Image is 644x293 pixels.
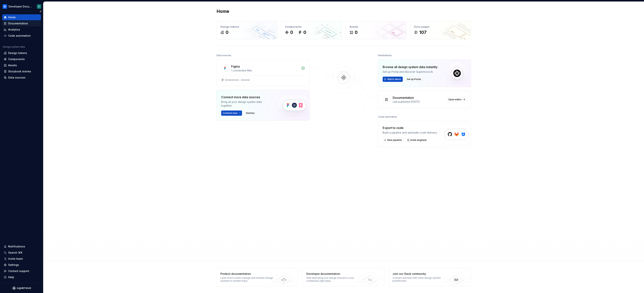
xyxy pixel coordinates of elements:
[2,20,41,26] a: Documentation
[244,111,256,116] button: Dismiss
[2,14,41,20] a: Home
[2,68,41,74] a: Storybook stories
[8,70,31,73] div: Storybook stories
[217,8,229,14] h2: Home
[410,139,427,142] span: Invite engineer
[393,272,447,276] div: Join our Slack community
[8,251,22,254] div: Search ⌘K
[12,286,31,290] svg: Supernova Logo
[393,95,414,100] div: Documentation
[38,9,43,14] button: Collapse sidebar
[303,29,306,35] div: 0
[2,244,41,249] button: Notifications
[2,256,41,262] a: Invite team
[8,257,23,261] div: Invite team
[448,98,462,101] span: Open editor
[2,50,41,56] a: Design tokens
[389,268,471,286] a: Join our Slack communityConnect and learn with other design system practitioners.
[406,137,429,143] a: Invite engineer
[9,5,32,8] div: Developer Documentation
[383,65,438,69] div: Browse all design system data instantly
[383,137,403,143] button: New pipeline
[2,268,41,274] button: Contact support
[378,53,392,58] div: Destinations
[2,33,41,39] a: Code automation
[225,79,250,81] div: Screenshots - General
[8,269,29,273] div: Contact support
[2,27,41,33] a: Analytics
[8,63,17,67] div: Assets
[8,57,25,61] div: Components
[414,25,467,29] div: Docs pages
[226,29,228,35] div: 0
[290,29,293,35] div: 0
[223,112,237,115] span: Connect new
[355,29,358,35] div: 0
[393,276,447,282] div: Connect and learn with other design system practitioners.
[8,34,31,38] div: Code automation
[285,25,338,29] div: Components
[419,29,427,35] div: 107
[2,250,41,256] button: Search ⌘K
[2,274,41,280] button: Help
[410,21,471,39] a: Docs pages107
[217,268,299,286] a: Product documentationLearn how to build, manage and maintain design systems in smarter ways.
[447,97,466,102] a: Open editor
[1,2,42,10] button: Developer DocumentationD
[387,78,401,81] span: Watch demo
[350,25,403,29] div: Assets
[383,70,438,74] div: Set up Portal and discover Supernova AI.
[8,15,16,19] div: Home
[405,77,422,82] button: Set up Portal
[221,95,271,99] div: Connect more data sources
[2,75,41,81] a: Data sources
[306,272,361,276] div: Developer documentation
[217,60,310,86] a: Figma1 connected filesScreenshots - General
[387,139,402,142] span: New pipeline
[346,21,406,39] a: Assets0
[231,64,240,69] div: Figma
[2,262,41,268] a: Settings
[306,276,361,282] div: Start delivering your design choices to your codebases right away.
[246,112,255,115] span: Dismiss
[378,114,397,119] div: Code automation
[38,5,40,8] div: D
[8,22,28,25] div: Documentation
[217,21,277,39] a: Design tokens0
[220,272,275,276] div: Product documentation
[383,77,403,82] button: Watch demo
[8,28,20,31] div: Analytics
[220,25,273,29] div: Design tokens
[3,45,25,48] div: Design system data
[2,56,41,62] a: Components
[8,51,27,55] div: Design tokens
[383,131,437,135] div: Build a pipeline and automate code delivery.
[8,263,19,267] div: Settings
[220,276,275,282] div: Learn how to build, manage and maintain design systems in smarter ways.
[8,245,25,248] div: Notifications
[393,100,444,104] div: Last published [DATE]
[407,78,421,81] span: Set up Portal
[231,69,299,72] div: 1 connected files
[383,126,437,130] div: Export to code
[217,53,231,58] div: Data sources
[3,4,7,9] img: 87691e09-aac2-46b6-b153-b9fe4eb63333.png
[8,76,25,79] div: Data sources
[281,21,342,39] a: Components00
[8,275,14,279] div: Help
[302,268,385,286] a: Developer documentationStart delivering your design choices to your codebases right away.
[2,62,41,68] a: Assets
[221,100,271,108] div: Bring all your design system data together.
[221,111,242,116] button: Connect new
